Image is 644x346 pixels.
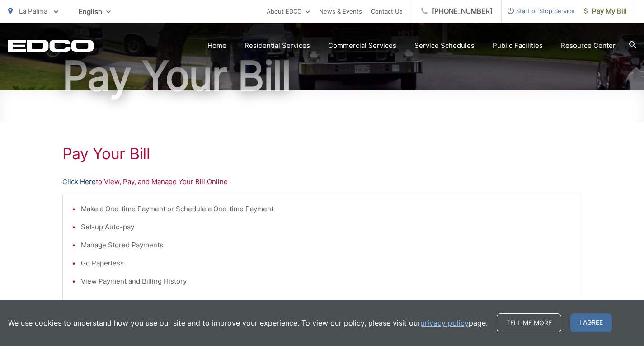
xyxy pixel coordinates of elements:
a: About EDCO [267,6,310,17]
h1: Pay Your Bill [8,53,636,99]
span: I agree [570,313,612,332]
span: Pay My Bill [584,6,627,17]
a: Contact Us [371,6,403,17]
a: Public Facilities [493,40,543,51]
a: Tell me more [497,313,561,332]
li: Manage Stored Payments [81,240,573,251]
p: to View, Pay, and Manage Your Bill Online [62,176,582,187]
a: Click Here [62,176,96,187]
li: Make a One-time Payment or Schedule a One-time Payment [81,204,573,214]
a: Home [207,40,226,51]
li: View Payment and Billing History [81,276,573,287]
a: EDCD logo. Return to the homepage. [8,39,94,52]
a: privacy policy [420,318,469,328]
span: English [72,4,118,19]
p: We use cookies to understand how you use our site and to improve your experience. To view our pol... [8,318,488,328]
span: La Palma [19,7,47,15]
a: Commercial Services [328,40,396,51]
li: Set-up Auto-pay [81,222,573,232]
a: News & Events [319,6,362,17]
li: Go Paperless [81,258,573,269]
a: Service Schedules [414,40,475,51]
a: Resource Center [561,40,616,51]
h1: Pay Your Bill [62,145,582,163]
a: Residential Services [244,40,310,51]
